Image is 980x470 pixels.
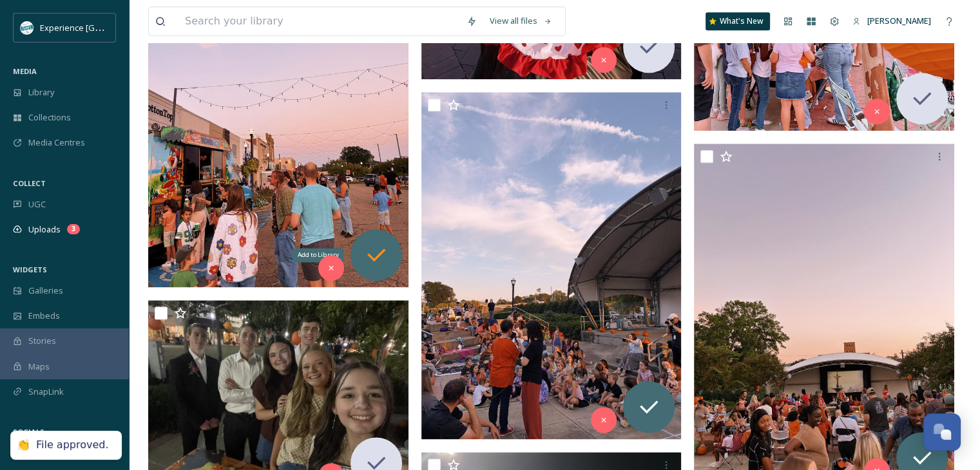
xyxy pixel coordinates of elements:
span: Stories [28,335,56,347]
div: 3 [67,224,80,234]
div: File approved. [36,438,109,452]
span: Maps [28,361,50,373]
span: UGC [28,198,46,211]
span: SnapLink [28,386,64,398]
span: Embeds [28,310,60,322]
a: [PERSON_NAME] [846,8,937,33]
div: 👏 [17,438,30,452]
span: Collections [28,111,71,124]
span: SOCIALS [13,427,44,437]
img: 24IZHUKKFBA4HCESFN4PRDEIEY.avif [21,21,34,34]
span: WIDGETS [13,265,47,274]
input: Search your library [178,7,460,35]
img: ext_1760371241.300145_annagraney@gmail.com-IMG_3439_VSCO.jpeg [421,92,682,438]
span: [PERSON_NAME] [867,15,931,26]
span: Media Centres [28,136,85,149]
button: Open Chat [923,413,961,451]
span: MEDIA [13,66,37,76]
a: View all files [483,8,559,33]
span: Galleries [28,285,63,297]
span: Experience [GEOGRAPHIC_DATA] [40,21,168,33]
span: Uploads [28,223,61,236]
span: Library [28,86,54,99]
div: Add to Library [293,248,344,262]
span: COLLECT [13,178,46,188]
a: What's New [706,12,770,30]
